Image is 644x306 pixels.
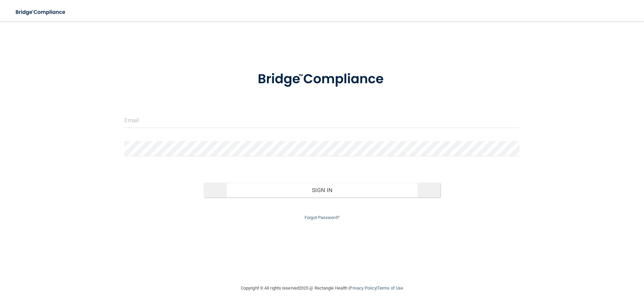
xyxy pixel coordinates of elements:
[528,258,636,285] iframe: Drift Widget Chat Controller
[350,286,376,291] a: Privacy Policy
[305,215,339,220] a: Forgot Password?
[244,62,400,97] img: bridge_compliance_login_screen.278c3ca4.svg
[200,277,444,299] div: Copyright © All rights reserved 2025 @ Rectangle Health | |
[124,113,520,128] input: Email
[10,5,72,19] img: bridge_compliance_login_screen.278c3ca4.svg
[204,183,441,198] button: Sign In
[377,286,403,291] a: Terms of Use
